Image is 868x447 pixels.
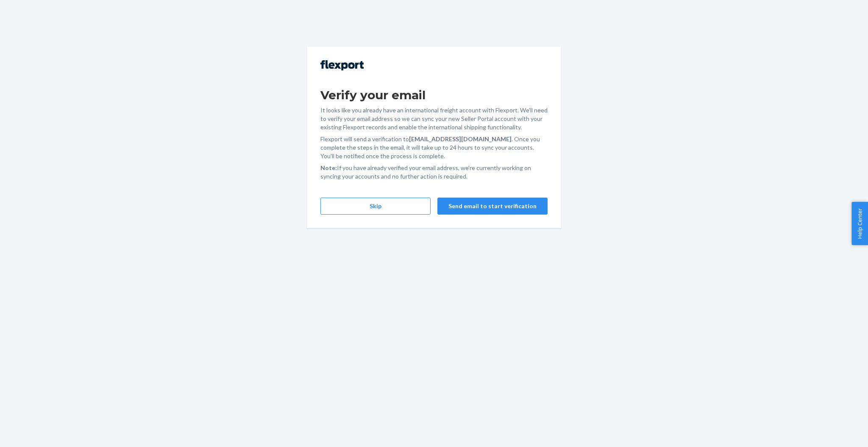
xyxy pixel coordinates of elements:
p: It looks like you already have an international freight account with Flexport. We'll need to veri... [320,106,548,131]
p: Flexport will send a verification to . Once you complete the steps in the email, it will take up ... [320,135,548,160]
h1: Verify your email [320,87,548,103]
button: Send email to start verification [437,198,548,215]
img: Flexport logo [320,60,364,70]
strong: [EMAIL_ADDRESS][DOMAIN_NAME] [409,135,512,142]
button: Help Center [851,202,868,245]
strong: Note: [320,164,337,171]
p: If you have already verified your email address, we're currently working on syncing your accounts... [320,164,548,181]
button: Skip [320,198,431,215]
